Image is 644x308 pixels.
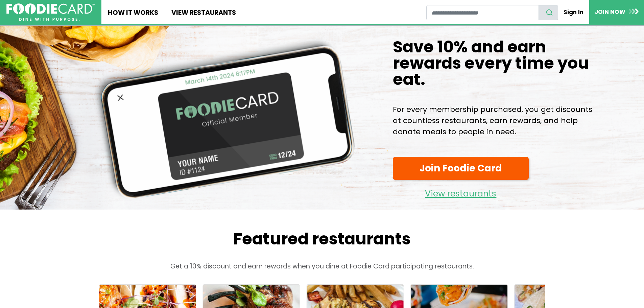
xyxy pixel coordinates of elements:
p: Get a 10% discount and earn rewards when you dine at Foodie Card participating restaurants. [86,262,559,271]
button: search [539,5,558,20]
p: For every membership purchased, you get discounts at countless restaurants, earn rewards, and hel... [393,104,592,137]
a: View restaurants [393,183,529,200]
h2: Featured restaurants [86,229,559,249]
input: restaurant search [426,5,539,20]
img: FoodieCard; Eat, Drink, Save, Donate [6,3,95,21]
a: Sign In [558,5,589,20]
h1: Save 10% and earn rewards every time you eat. [393,39,592,88]
a: Join Foodie Card [393,157,529,180]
